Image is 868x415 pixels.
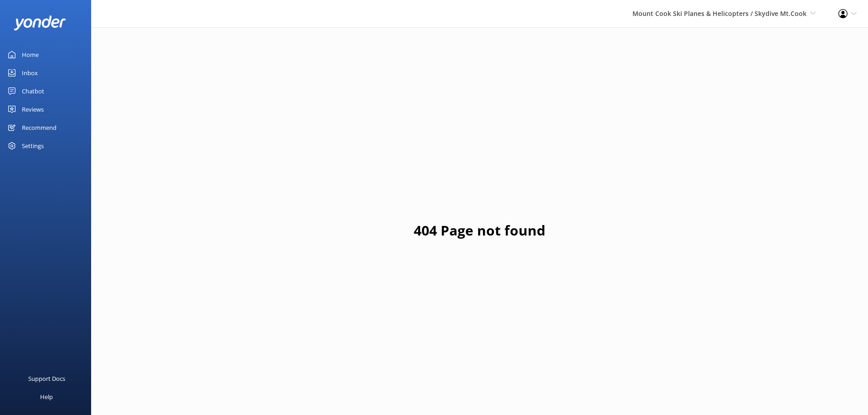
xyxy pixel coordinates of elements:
[14,15,66,31] img: yonder-white-logo.png
[22,118,56,137] div: Recommend
[28,369,65,388] div: Support Docs
[632,9,806,18] span: Mount Cook Ski Planes & Helicopters / Skydive Mt.Cook
[22,137,44,155] div: Settings
[22,82,44,100] div: Chatbot
[22,100,44,118] div: Reviews
[40,388,53,406] div: Help
[414,220,545,241] h1: 404 Page not found
[22,46,39,64] div: Home
[22,64,38,82] div: Inbox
